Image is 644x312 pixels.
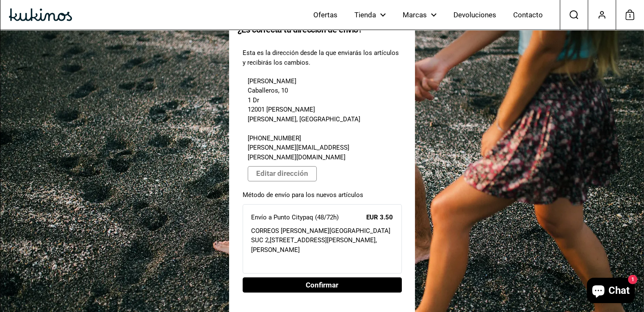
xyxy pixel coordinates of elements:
span: Contacto [513,11,543,20]
p: CORREOS [PERSON_NAME][GEOGRAPHIC_DATA] SUC 2 , [STREET_ADDRESS][PERSON_NAME] , [PERSON_NAME] [251,226,393,255]
span: 1 [625,11,634,22]
button: Editar dirección [248,166,317,181]
span: Ofertas [313,11,337,20]
a: Ofertas [305,3,346,27]
a: Marcas [394,3,445,27]
a: Contacto [505,3,551,27]
strong: EUR 3.50 [366,213,393,221]
button: Confirmar [243,277,402,293]
a: Tienda [346,3,394,27]
a: Devoluciones [445,3,505,27]
p: Método de envío para los nuevos artículos [243,190,402,200]
p: [PERSON_NAME] Caballeros, 10 1 Dr 12001 [PERSON_NAME] [PERSON_NAME], [GEOGRAPHIC_DATA] [PHONE_NUM... [248,77,397,162]
span: Devoluciones [453,11,496,20]
span: Editar dirección [256,167,308,181]
p: Envío a Punto Citypaq (48/72h) [251,213,339,222]
span: Marcas [403,11,427,20]
span: Confirmar [306,278,338,292]
p: Esta es la dirección desde la que enviarás los artículos y recibirás los cambios. [243,48,402,67]
inbox-online-store-chat: Chat de la tienda online Shopify [584,278,637,305]
span: Tienda [354,11,376,20]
